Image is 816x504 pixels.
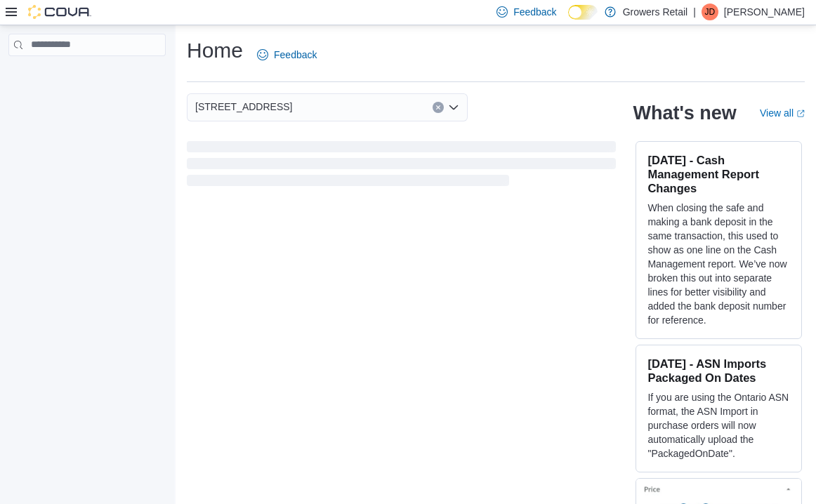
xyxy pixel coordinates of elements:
span: Loading [187,144,616,189]
h1: Home [187,37,243,65]
p: Growers Retail [623,4,688,20]
input: Dark Mode [568,5,598,20]
button: Clear input [433,102,444,113]
span: Feedback [513,5,556,19]
nav: Complex example [8,59,166,93]
a: View allExternal link [760,107,805,119]
h3: [DATE] - Cash Management Report Changes [647,153,790,195]
span: [STREET_ADDRESS] [195,98,292,115]
p: [PERSON_NAME] [724,4,805,20]
div: Jodi Duke [702,4,718,20]
p: | [693,4,696,20]
p: If you are using the Ontario ASN format, the ASN Import in purchase orders will now automatically... [647,390,790,460]
h3: [DATE] - ASN Imports Packaged On Dates [647,357,790,385]
span: JD [705,4,716,20]
a: Feedback [251,41,322,69]
img: Cova [28,5,91,19]
button: Open list of options [448,102,459,113]
span: Dark Mode [568,20,569,20]
svg: External link [796,110,805,118]
h2: What's new [633,102,736,124]
p: When closing the safe and making a bank deposit in the same transaction, this used to show as one... [647,201,790,327]
span: Feedback [274,48,317,62]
